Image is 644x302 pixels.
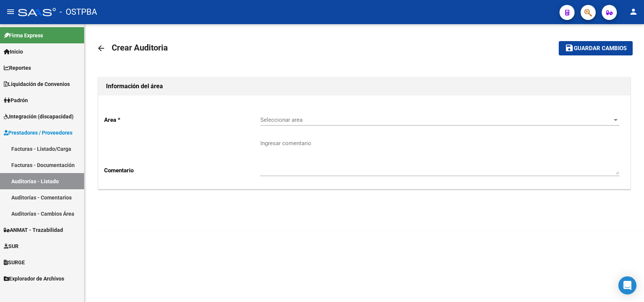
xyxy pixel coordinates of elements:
span: Explorador de Archivos [4,274,64,283]
span: Firma Express [4,31,43,40]
span: Seleccionar area [260,117,613,123]
button: Guardar cambios [559,41,633,55]
span: SURGE [4,258,25,267]
span: Liquidación de Convenios [4,80,70,88]
span: Padrón [4,96,28,104]
mat-icon: arrow_back [97,44,106,53]
span: Crear Auditoria [112,43,168,52]
mat-icon: person [629,7,638,16]
span: Inicio [4,48,23,56]
span: ANMAT - Trazabilidad [4,226,63,234]
span: SUR [4,242,18,250]
span: Prestadores / Proveedores [4,129,72,137]
p: Comentario [104,166,260,175]
mat-icon: menu [6,7,15,16]
span: Integración (discapacidad) [4,112,74,121]
p: Area * [104,116,260,124]
span: Guardar cambios [574,45,627,52]
h1: Información del área [106,80,622,92]
span: - OSTPBA [60,4,97,20]
mat-icon: save [565,43,574,52]
div: Open Intercom Messenger [618,276,636,294]
span: Reportes [4,64,31,72]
